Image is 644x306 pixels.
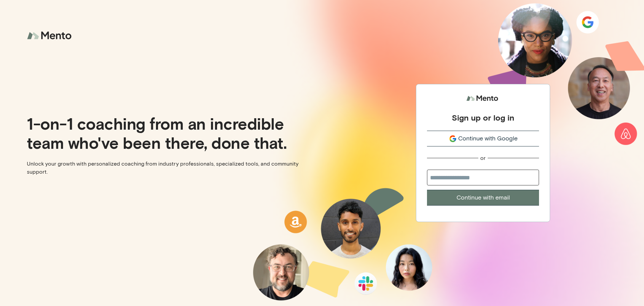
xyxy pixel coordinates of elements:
[427,131,539,146] button: Continue with Google
[27,27,74,45] img: logo
[27,114,317,151] p: 1-on-1 coaching from an incredible team who've been there, done that.
[427,190,539,206] button: Continue with email
[27,160,317,176] p: Unlock your growth with personalized coaching from industry professionals, specialized tools, and...
[458,134,518,143] span: Continue with Google
[480,155,486,162] div: or
[466,92,500,105] img: logo.svg
[452,113,514,123] div: Sign up or log in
